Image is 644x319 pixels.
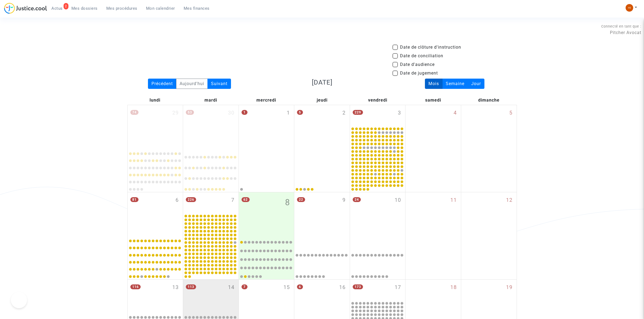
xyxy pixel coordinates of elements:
div: mercredi [239,96,294,105]
span: 24 [353,197,361,202]
span: 74 [130,110,138,115]
a: 2Actus [47,4,67,12]
span: 12 [506,196,513,204]
div: Aujourd'hui [176,79,208,89]
span: 10 [395,196,401,204]
span: 22 [297,197,305,202]
span: 7 [242,284,247,289]
span: Mes dossiers [71,6,98,11]
a: Mon calendrier [142,4,179,12]
span: Actus [51,6,63,11]
div: jeudi octobre 16, 6 events, click to expand [294,280,350,315]
h3: [DATE] [260,79,384,86]
span: Mes finances [184,6,210,11]
div: vendredi octobre 3, 229 events, click to expand [350,105,405,126]
span: 18 [450,284,457,291]
span: 6 [176,196,179,204]
div: mardi septembre 30, 53 events, click to expand [183,105,239,148]
div: vendredi octobre 17, 173 events, click to expand [350,280,405,301]
div: jeudi octobre 2, 5 events, click to expand [294,105,350,148]
span: 229 [353,110,363,115]
div: samedi octobre 4 [405,105,461,192]
div: dimanche octobre 12 [461,192,517,279]
div: samedi [405,96,461,105]
div: Semaine [442,79,468,89]
a: Mes procédures [102,4,142,12]
span: 16 [339,284,346,291]
span: 19 [506,284,513,291]
div: mercredi octobre 8, 62 events, click to expand [239,192,294,235]
div: vendredi octobre 10, 24 events, click to expand [350,192,405,235]
div: lundi [127,96,183,105]
a: Mes dossiers [67,4,102,12]
span: Date de jugement [400,70,438,76]
span: 5 [509,109,513,117]
div: mercredi octobre 15, 7 events, click to expand [239,280,294,315]
span: 62 [242,197,250,202]
div: mardi [183,96,239,105]
span: 1 [242,110,247,115]
span: Date d'audience [400,61,435,68]
span: 8 [285,196,290,209]
div: jeudi [294,96,350,105]
div: jeudi octobre 9, 22 events, click to expand [294,192,350,235]
div: 2 [64,3,68,9]
span: 113 [186,284,196,289]
img: fc99b196863ffcca57bb8fe2645aafd9 [626,4,633,12]
span: 1 [287,109,290,117]
span: Date de clôture d'instruction [400,44,461,51]
img: jc-logo.svg [4,3,47,14]
span: Date de conciliation [400,53,443,59]
span: 6 [297,284,303,289]
span: 2 [342,109,346,117]
iframe: Help Scout Beacon - Open [11,292,27,308]
span: 226 [186,197,196,202]
div: Jour [468,79,484,89]
span: Mes procédures [106,6,137,11]
div: mardi octobre 14, 113 events, click to expand [183,280,239,315]
span: Mon calendrier [146,6,175,11]
span: 4 [454,109,457,117]
div: Précédent [148,79,176,89]
div: dimanche [461,96,517,105]
span: 17 [395,284,401,291]
span: 9 [342,196,346,204]
div: vendredi [350,96,405,105]
span: 14 [228,284,235,291]
span: 7 [231,196,235,204]
span: Connecté en tant que : [601,24,641,28]
div: lundi octobre 6, 81 events, click to expand [128,192,183,235]
div: lundi octobre 13, 116 events, click to expand [128,280,183,315]
div: Suivant [207,79,231,89]
span: 30 [228,109,235,117]
a: Mes finances [179,4,214,12]
div: mercredi octobre 1, One event, click to expand [239,105,294,148]
span: 3 [398,109,401,117]
span: 15 [283,284,290,291]
span: 5 [297,110,303,115]
span: 13 [172,284,179,291]
span: 53 [186,110,194,115]
span: 173 [353,284,363,289]
span: 116 [130,284,141,289]
div: samedi octobre 11 [405,192,461,279]
span: 11 [450,196,457,204]
div: Mois [425,79,442,89]
div: mardi octobre 7, 226 events, click to expand [183,192,239,213]
span: 29 [172,109,179,117]
span: 81 [130,197,138,202]
div: lundi septembre 29, 74 events, click to expand [128,105,183,148]
div: dimanche octobre 5 [461,105,517,192]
